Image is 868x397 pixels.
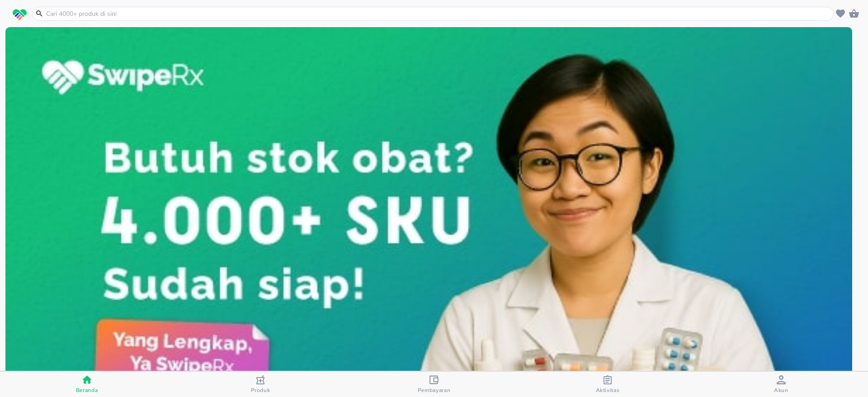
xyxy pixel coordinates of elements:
[596,387,620,394] span: Aktivitas
[174,372,347,397] button: Produk
[13,9,27,21] img: logo_swiperx_s.bd005f3b.svg
[774,387,788,394] span: Akun
[45,9,831,19] input: Cari 4000+ produk di sini
[347,372,521,397] button: Pembayaran
[76,387,98,394] span: Beranda
[418,387,451,394] span: Pembayaran
[694,372,868,397] button: Akun
[251,387,270,394] span: Produk
[521,372,694,397] button: Aktivitas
